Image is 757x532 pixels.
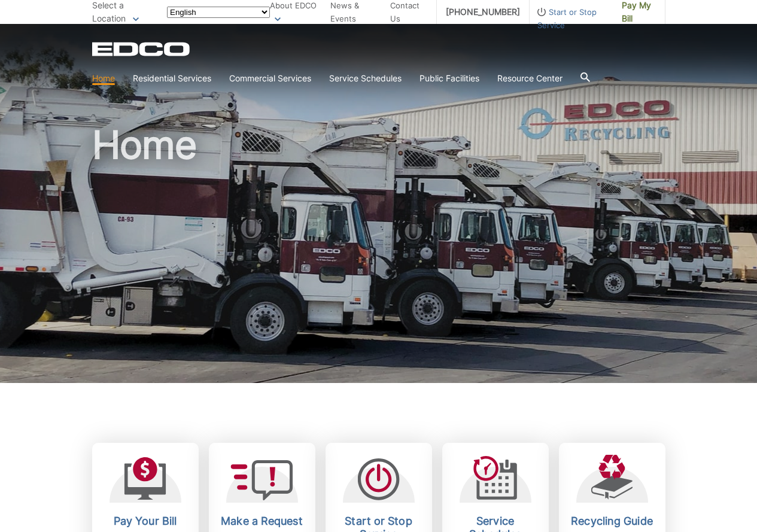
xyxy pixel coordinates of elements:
[229,72,311,85] a: Commercial Services
[101,515,190,528] h2: Pay Your Bill
[419,72,479,85] a: Public Facilities
[92,126,665,388] h1: Home
[218,515,306,528] h2: Make a Request
[133,72,211,85] a: Residential Services
[92,72,115,85] a: Home
[92,42,191,56] a: EDCD logo. Return to the homepage.
[329,72,402,85] a: Service Schedules
[497,72,563,85] a: Resource Center
[167,7,270,18] select: Select a language
[568,515,656,528] h2: Recycling Guide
